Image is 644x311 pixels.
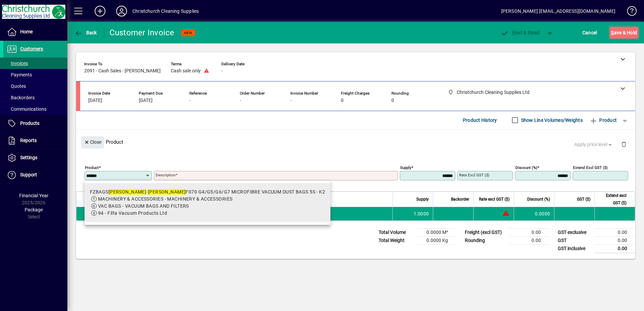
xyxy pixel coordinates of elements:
[3,149,67,166] a: Settings
[509,236,549,244] td: 0.00
[98,203,189,209] span: VAC BAGS - VACUUM BAGS AND FILTERS
[20,138,37,143] span: Reports
[3,132,67,149] a: Reports
[76,130,635,154] div: Product
[595,236,635,244] td: 0.00
[85,183,330,222] mat-option: FZBAGSKIRBY - KIRBY F070 G4/G5/G6/G7 MICROFIBRE VACUUM DUST BAGS 5S - K2
[611,30,614,35] span: S
[497,27,543,39] button: Post & Email
[3,103,67,115] a: Communications
[3,92,67,103] a: Backorders
[479,196,510,203] span: Rate excl GST ($)
[622,1,636,23] a: Knowledge Base
[451,196,469,203] span: Backorder
[520,117,583,124] label: Show Line Volumes/Weights
[554,244,595,253] td: GST inclusive
[501,6,615,16] div: [PERSON_NAME] [EMAIL_ADDRESS][DOMAIN_NAME]
[414,210,429,217] span: 1.0000
[3,24,67,40] a: Home
[7,106,46,112] span: Communications
[20,172,37,177] span: Support
[139,98,153,103] span: [DATE]
[171,68,201,74] span: Cash sale only
[290,98,292,103] span: -
[391,98,394,103] span: 0
[108,189,147,195] em: [PERSON_NAME]
[554,236,595,244] td: GST
[7,72,32,77] span: Payments
[416,196,429,203] span: Supply
[67,27,104,39] app-page-header-button: Back
[19,193,49,198] span: Financial Year
[3,58,67,69] a: Invoices
[74,30,97,35] span: Back
[527,196,550,203] span: Discount (%)
[577,196,590,203] span: GST ($)
[3,69,67,80] a: Payments
[3,80,67,92] a: Quotes
[7,83,26,89] span: Quotes
[84,137,101,148] span: Close
[90,188,325,196] div: FZBAGS - F070 G4/G5/G6/G7 MICROFIBRE VACUUM DUST BAGS 5S - K2
[416,228,456,236] td: 0.0000 M³
[20,155,37,160] span: Settings
[375,236,416,244] td: Total Weight
[156,173,175,177] mat-label: Description
[599,192,626,207] span: Extend excl GST ($)
[595,244,635,253] td: 0.00
[20,29,33,34] span: Home
[501,30,540,35] span: ost & Email
[89,5,111,17] button: Add
[84,68,161,74] span: 2091 - Cash Sales - [PERSON_NAME]
[98,210,167,216] span: 94 - Filta Vacuum Products Ltd
[609,27,639,39] button: Save & Hold
[611,27,637,38] span: ave & Hold
[85,165,99,170] mat-label: Product
[109,27,174,38] div: Customer Invoice
[514,207,554,220] td: 0.0000
[595,228,635,236] td: 0.00
[573,165,608,170] mat-label: Extend excl GST ($)
[400,165,411,170] mat-label: Supply
[189,98,191,103] span: -
[572,138,616,150] button: Apply price level
[20,120,39,126] span: Products
[341,98,344,103] span: 0
[240,98,241,103] span: -
[375,228,416,236] td: Total Volume
[463,115,497,126] span: Product History
[616,141,632,147] app-page-header-button: Delete
[416,236,456,244] td: 0.0000 Kg
[616,136,632,152] button: Delete
[461,228,509,236] td: Freight (excl GST)
[73,27,99,39] button: Back
[554,228,595,236] td: GST exclusive
[3,167,67,183] a: Support
[88,98,102,103] span: [DATE]
[132,6,199,16] div: Christchurch Cleaning Supplies
[20,46,43,51] span: Customers
[574,141,613,148] span: Apply price level
[7,61,28,66] span: Invoices
[7,95,35,100] span: Backorders
[79,139,106,145] app-page-header-button: Close
[184,31,192,35] span: NEW
[221,68,223,74] span: -
[509,228,549,236] td: 0.00
[515,165,537,170] mat-label: Discount (%)
[98,196,232,202] span: MACHINERY & ACCESSORIES - MACHINERY & ACCESSORIES
[460,114,500,126] button: Product History
[81,136,104,148] button: Close
[512,30,515,35] span: P
[25,207,43,212] span: Package
[461,236,509,244] td: Rounding
[581,27,599,39] button: Cancel
[148,189,186,195] em: [PERSON_NAME]
[582,27,597,38] span: Cancel
[3,115,67,132] a: Products
[459,173,489,177] mat-label: Rate excl GST ($)
[111,5,132,17] button: Profile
